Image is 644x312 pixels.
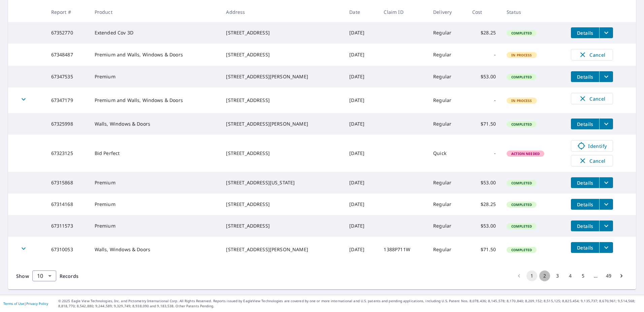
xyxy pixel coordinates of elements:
th: Cost [467,2,501,22]
td: 67315868 [46,172,89,193]
a: Privacy Policy [26,301,48,306]
button: detailsBtn-67315868 [571,177,599,188]
td: Regular [428,66,467,87]
td: Walls, Windows & Doors [89,113,221,135]
div: Show 10 records [32,270,56,281]
td: Regular [428,87,467,113]
td: Premium [89,172,221,193]
button: page 1 [526,270,537,281]
td: 67314168 [46,193,89,215]
span: Completed [507,31,536,35]
span: Details [575,74,595,80]
span: Completed [507,248,536,252]
td: 67352770 [46,22,89,44]
p: | [3,302,48,306]
span: Details [575,223,595,229]
span: Completed [507,181,536,185]
td: Walls, Windows & Doors [89,237,221,262]
th: Status [501,2,566,22]
div: [STREET_ADDRESS] [226,201,339,208]
button: Cancel [571,155,613,166]
th: Report # [46,2,89,22]
button: filesDropdownBtn-67325998 [599,119,613,129]
th: Date [344,2,378,22]
td: - [467,44,501,66]
td: Premium [89,215,221,237]
td: $53.00 [467,215,501,237]
td: $53.00 [467,172,501,193]
span: Completed [507,75,536,79]
div: [STREET_ADDRESS] [226,97,339,104]
td: [DATE] [344,66,378,87]
span: Completed [507,202,536,207]
button: detailsBtn-67311573 [571,220,599,231]
td: 1388P711W [378,237,428,262]
div: [STREET_ADDRESS][PERSON_NAME] [226,121,339,127]
a: Identify [571,140,613,152]
td: Regular [428,22,467,44]
button: filesDropdownBtn-67352770 [599,27,613,38]
button: filesDropdownBtn-67315868 [599,177,613,188]
span: Completed [507,122,536,127]
td: Regular [428,193,467,215]
div: [STREET_ADDRESS][PERSON_NAME] [226,73,339,80]
span: Details [575,180,595,186]
button: detailsBtn-67347535 [571,71,599,82]
th: Delivery [428,2,467,22]
button: detailsBtn-67314168 [571,199,599,210]
span: Action Needed [507,151,544,156]
button: Cancel [571,93,613,104]
td: Premium [89,193,221,215]
div: [STREET_ADDRESS][US_STATE] [226,179,339,186]
button: filesDropdownBtn-67310053 [599,242,613,253]
button: Go to next page [616,270,627,281]
td: [DATE] [344,22,378,44]
button: Go to page 3 [552,270,563,281]
button: Go to page 49 [603,270,614,281]
span: Cancel [578,95,606,103]
td: [DATE] [344,237,378,262]
button: filesDropdownBtn-67347535 [599,71,613,82]
td: Premium and Walls, Windows & Doors [89,44,221,66]
span: In Process [507,53,536,57]
td: Regular [428,172,467,193]
button: Cancel [571,49,613,60]
span: In Process [507,98,536,103]
p: © 2025 Eagle View Technologies, Inc. and Pictometry International Corp. All Rights Reserved. Repo... [58,298,641,309]
span: Details [575,121,595,127]
button: Go to page 5 [578,270,588,281]
span: Identify [575,142,609,150]
span: Completed [507,224,536,229]
td: $53.00 [467,66,501,87]
td: Quick [428,135,467,172]
span: Details [575,201,595,208]
span: Show [16,273,29,279]
td: $71.50 [467,113,501,135]
span: Details [575,30,595,36]
td: [DATE] [344,113,378,135]
th: Product [89,2,221,22]
td: Premium and Walls, Windows & Doors [89,87,221,113]
button: detailsBtn-67352770 [571,27,599,38]
th: Claim ID [378,2,428,22]
td: Regular [428,237,467,262]
button: filesDropdownBtn-67311573 [599,220,613,231]
span: Cancel [578,51,606,59]
td: [DATE] [344,135,378,172]
span: Cancel [578,157,606,165]
nav: pagination navigation [513,270,628,281]
td: [DATE] [344,44,378,66]
div: [STREET_ADDRESS][PERSON_NAME] [226,246,339,253]
td: $71.50 [467,237,501,262]
span: Details [575,244,595,251]
a: Terms of Use [3,301,24,306]
div: [STREET_ADDRESS] [226,150,339,157]
td: - [467,87,501,113]
td: 67325998 [46,113,89,135]
td: 67310053 [46,237,89,262]
td: [DATE] [344,193,378,215]
td: Regular [428,113,467,135]
td: - [467,135,501,172]
td: Regular [428,44,467,66]
td: $28.25 [467,22,501,44]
